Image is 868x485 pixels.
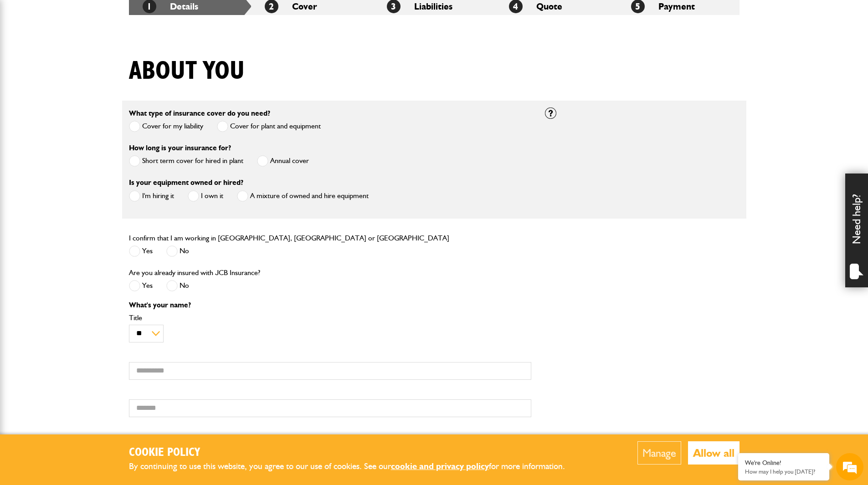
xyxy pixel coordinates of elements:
label: What type of insurance cover do you need? [129,110,270,117]
label: I own it [188,190,223,202]
button: Manage [637,441,681,465]
h1: About you [129,56,245,87]
label: Cover for plant and equipment [217,121,321,132]
label: A mixture of owned and hire equipment [237,190,369,202]
p: How may I help you today? [745,468,822,475]
label: I confirm that I am working in [GEOGRAPHIC_DATA], [GEOGRAPHIC_DATA] or [GEOGRAPHIC_DATA] [129,235,449,242]
label: Cover for my liability [129,121,203,132]
label: Title [129,314,531,322]
div: Need help? [845,174,868,287]
h2: Cookie Policy [129,446,580,460]
div: We're Online! [745,459,822,467]
label: Are you already insured with JCB Insurance? [129,269,260,276]
label: Short term cover for hired in plant [129,155,243,167]
p: By continuing to use this website, you agree to our use of cookies. See our for more information. [129,459,580,474]
label: Annual cover [257,155,309,167]
label: I'm hiring it [129,190,174,202]
a: cookie and privacy policy [391,461,489,471]
label: No [166,245,189,257]
label: No [166,280,189,291]
label: Yes [129,245,153,257]
label: Is your equipment owned or hired? [129,179,243,186]
button: Allow all [688,441,740,465]
p: What's your name? [129,301,531,309]
label: How long is your insurance for? [129,144,231,152]
label: Yes [129,280,153,291]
